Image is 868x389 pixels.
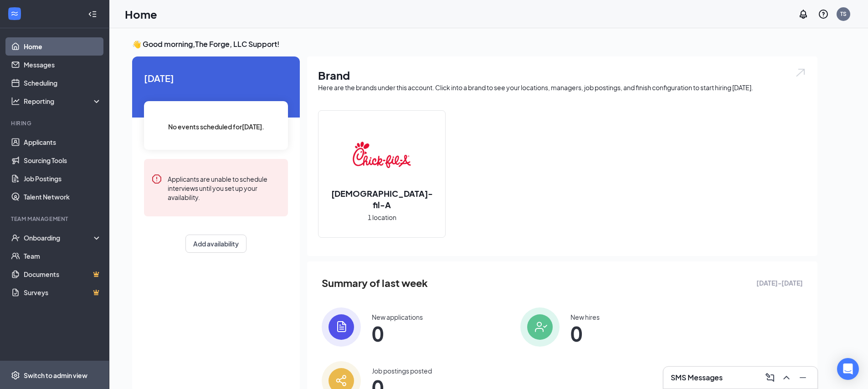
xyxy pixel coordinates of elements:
[520,307,560,347] img: icon
[795,67,806,78] img: open.6027fd2a22e1237b5b06.svg
[318,67,806,83] h1: Brand
[24,133,102,151] a: Applicants
[756,278,803,288] span: [DATE] - [DATE]
[125,6,157,22] h1: Home
[671,373,723,383] h3: SMS Messages
[24,283,102,302] a: SurveysCrown
[185,235,247,253] button: Add availability
[24,169,102,188] a: Job Postings
[24,247,102,265] a: Team
[798,9,809,20] svg: Notifications
[570,312,600,322] div: New hires
[11,97,20,106] svg: Analysis
[368,212,396,222] span: 1 location
[318,83,806,92] div: Here are the brands under this account. Click into a brand to see your locations, managers, job p...
[24,37,102,56] a: Home
[840,10,847,18] div: TS
[796,370,810,385] button: Minimize
[24,151,102,169] a: Sourcing Tools
[779,370,794,385] button: ChevronUp
[168,122,264,132] span: No events scheduled for [DATE] .
[144,71,288,85] span: [DATE]
[322,275,428,291] span: Summary of last week
[837,358,859,380] div: Open Intercom Messenger
[797,372,808,383] svg: Minimize
[24,97,102,106] div: Reporting
[372,366,432,375] div: Job postings posted
[132,39,817,49] h3: 👋 Good morning, The Forge, LLC Support !
[24,74,102,92] a: Scheduling
[765,372,776,383] svg: ComposeMessage
[151,174,162,184] svg: Error
[763,370,777,385] button: ComposeMessage
[168,174,281,202] div: Applicants are unable to schedule interviews until you set up your availability.
[24,265,102,283] a: DocumentsCrown
[372,325,423,342] span: 0
[24,56,102,74] a: Messages
[570,325,600,342] span: 0
[10,9,19,18] svg: WorkstreamLogo
[11,215,100,223] div: Team Management
[353,126,411,184] img: Chick-fil-A
[11,233,20,242] svg: UserCheck
[11,119,100,127] div: Hiring
[24,233,94,242] div: Onboarding
[781,372,792,383] svg: ChevronUp
[24,371,87,380] div: Switch to admin view
[11,371,20,380] svg: Settings
[24,188,102,206] a: Talent Network
[372,312,423,322] div: New applications
[818,9,829,20] svg: QuestionInfo
[318,188,445,210] h2: [DEMOGRAPHIC_DATA]-fil-A
[88,10,97,19] svg: Collapse
[322,307,361,347] img: icon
